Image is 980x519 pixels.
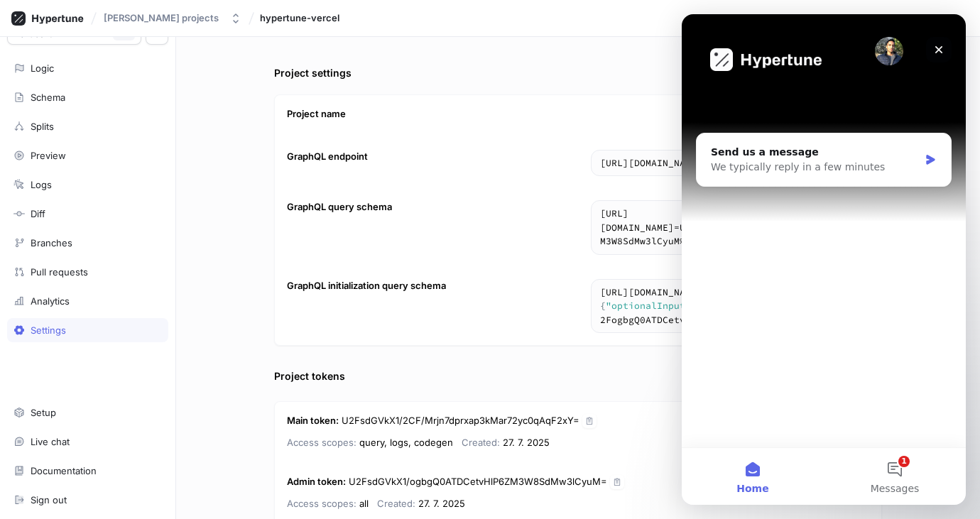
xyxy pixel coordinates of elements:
textarea: https://[DOMAIN_NAME]/schema?body={"optionalInputTypes":true}&token=U2FsdGVkX1%2FogbgQ0ATDCetvHlP... [592,280,869,333]
span: U2FsdGVkX1/ogbgQ0ATDCetvHlP6ZM3W8SdMw3lCyuM= [349,476,607,487]
div: GraphQL initialization query schema [287,279,446,293]
div: Logs [31,179,52,190]
textarea: [URL][DOMAIN_NAME] [592,201,869,254]
div: Branches [31,237,72,248]
div: Project settings [274,65,352,80]
div: Analytics [31,295,70,307]
span: Created: [462,437,500,448]
button: [PERSON_NAME] projects [98,6,247,30]
div: Preview [31,150,66,161]
span: U2FsdGVkX1/2CF/Mrjn7dprxap3kMar72yc0qAqF2xY= [342,415,579,426]
div: Settings [31,324,66,336]
div: GraphQL query schema [287,200,392,214]
div: Project name [287,107,346,121]
textarea: [URL][DOMAIN_NAME] [592,151,869,176]
div: Sign out [31,494,67,506]
div: GraphQL endpoint [287,150,368,164]
div: Schema [31,92,65,103]
span: Created: [377,498,415,509]
strong: Main token : [287,415,339,426]
div: Logic [31,62,54,74]
div: Live chat [31,436,70,447]
span: hypertune-vercel [260,13,339,23]
p: 27. 7. 2025 [377,495,465,512]
span: Search... [28,29,67,38]
div: [PERSON_NAME] projects [104,12,219,24]
div: Documentation [31,465,97,476]
strong: Admin token : [287,476,346,487]
div: Pull requests [31,266,88,278]
div: Setup [31,407,56,418]
p: query, logs, codegen [287,434,453,451]
iframe: Intercom live chat [682,14,966,505]
div: Project tokens [274,368,345,383]
p: 27. 7. 2025 [462,434,550,451]
p: all [287,495,369,512]
a: Documentation [7,459,168,483]
span: Access scopes: [287,437,356,448]
div: Splits [31,121,54,132]
span: Access scopes: [287,498,356,509]
div: Diff [31,208,45,219]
